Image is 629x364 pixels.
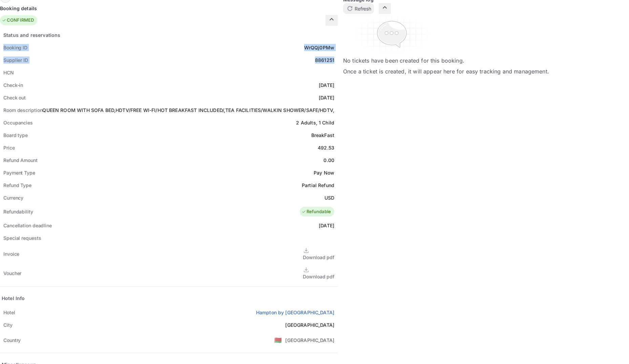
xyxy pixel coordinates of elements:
div: [DATE] [319,222,334,229]
a: Hampton by [GEOGRAPHIC_DATA] [256,309,334,316]
div: QUEEN ROOM WITH SOFA BED,HDTV/FREE WI-FI/HOT BREAKFAST INCLUDED/,TEA FACILITIES/WALKIN SHOWER/SAF... [42,107,334,114]
div: Country [3,337,21,344]
span: United States [274,334,282,346]
div: BreakFast [311,132,334,139]
div: Price [3,144,15,151]
div: Cancellation deadline [3,222,52,229]
div: Supplier ID [3,56,28,64]
div: Partial Refund [302,182,334,189]
div: 492.53 [318,144,334,151]
div: Invoice [3,250,19,257]
div: Download pdf [303,254,334,261]
div: Hotel [3,309,15,316]
div: WrQQj0PMw [304,44,334,51]
div: Download pdf [303,273,334,280]
div: Room description [3,107,42,114]
div: [GEOGRAPHIC_DATA] [285,321,334,328]
div: Special requests [3,234,41,242]
div: [GEOGRAPHIC_DATA] [285,337,334,344]
div: Voucher [3,270,21,277]
div: Currency [3,194,23,201]
div: Board type [3,132,28,139]
div: Occupancies [3,119,33,126]
div: Status and reservations [3,31,60,39]
div: Refundability [3,208,33,215]
div: Refund Amount [3,157,38,164]
div: Pay Now [314,169,334,176]
div: 8861251 [315,56,334,64]
p: Once a ticket is created, it will appear here for easy tracking and management. [343,67,549,75]
div: Check-in [3,82,23,89]
div: Refundable [301,208,331,215]
p: No tickets have been created for this booking. [343,56,549,65]
button: Refresh [343,3,374,14]
div: USD [324,194,334,201]
div: Booking ID [3,44,27,51]
div: Hotel Info [2,295,25,302]
div: Refund Type [3,182,32,189]
div: [DATE] [319,82,334,89]
div: 0.00 [323,157,334,164]
div: HCN [3,69,14,76]
div: City [3,321,13,328]
p: Refresh [355,5,371,12]
div: Check out [3,94,26,101]
div: 2 Adults, 1 Child [296,119,334,126]
div: [DATE] [319,94,334,101]
div: Payment Type [3,169,35,176]
div: CONFIRMED [2,17,34,24]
